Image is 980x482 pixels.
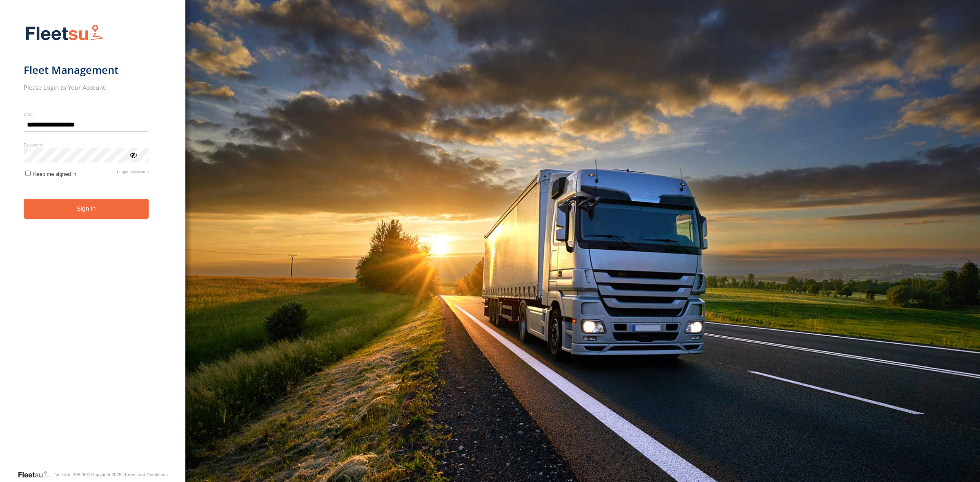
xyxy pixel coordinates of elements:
[55,472,86,477] div: Version: 306.00
[33,171,76,177] span: Keep me signed in
[24,83,149,91] h2: Please Login to Your Account
[24,142,149,148] label: Password
[18,471,55,479] a: Visit our Website
[24,111,149,117] label: Email
[24,20,162,470] form: main
[24,63,149,77] h1: Fleet Management
[24,199,149,219] button: Sign in
[87,472,168,477] div: © Copyright 2025 -
[129,151,137,159] div: ViewPassword
[124,472,167,477] a: Terms and Conditions
[24,23,105,44] img: Fleetsu
[117,169,149,177] a: Forgot password?
[25,171,31,176] input: Keep me signed in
